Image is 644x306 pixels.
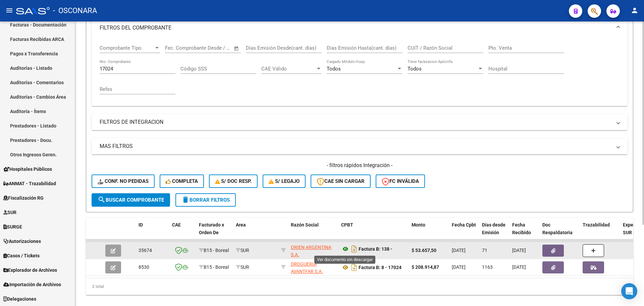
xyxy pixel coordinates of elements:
button: S/ legajo [263,174,306,188]
strong: Factura B: 8 - 17024 [359,265,401,270]
span: 8530 [139,264,149,270]
button: Open calendar [233,45,240,52]
div: FILTROS DEL COMPROBANTE [92,39,628,106]
span: SUR [236,264,249,270]
button: CAE SIN CARGAR [311,174,371,188]
mat-expansion-panel-header: FILTROS DE INTEGRACION [92,114,628,130]
i: Descargar documento [350,244,359,254]
mat-panel-title: MAS FILTROS [100,143,611,150]
span: SUR [3,209,16,216]
span: Fecha Recibido [512,222,531,235]
mat-expansion-panel-header: FILTROS DEL COMPROBANTE [92,17,628,39]
span: SUR [236,248,249,253]
span: Monto [412,222,425,227]
datatable-header-cell: ID [136,218,169,247]
span: Completa [166,178,198,184]
span: Casos / Tickets [3,252,40,259]
span: Delegaciones [3,295,36,303]
span: FC Inválida [382,178,419,184]
span: S/ Doc Resp. [215,178,252,184]
span: - OSCONARA [53,3,97,18]
span: Trazabilidad [583,222,610,227]
div: Open Intercom Messenger [621,283,637,299]
span: Borrar Filtros [181,197,230,203]
span: SURGE [3,223,22,231]
span: S/ legajo [269,178,300,184]
span: Razón Social [291,222,319,227]
span: Todos [327,66,341,72]
span: ANMAT - Trazabilidad [3,180,56,187]
strong: $ 53.657,50 [412,248,436,253]
span: Explorador de Archivos [3,266,57,274]
datatable-header-cell: Razón Social [288,218,338,247]
span: 1163 [482,264,493,270]
span: Area [236,222,246,227]
span: Doc Respaldatoria [542,222,573,235]
mat-panel-title: FILTROS DEL COMPROBANTE [100,24,611,32]
button: Borrar Filtros [175,193,236,207]
span: Importación de Archivos [3,281,61,288]
span: B15 - Boreal [204,248,229,253]
span: ID [139,222,143,227]
input: Fecha fin [198,45,231,51]
span: Días desde Emisión [482,222,505,235]
span: Conf. no pedidas [98,178,149,184]
span: 71 [482,248,487,253]
datatable-header-cell: Fecha Cpbt [449,218,479,247]
datatable-header-cell: CPBT [338,218,409,247]
mat-panel-title: FILTROS DE INTEGRACION [100,118,611,126]
span: Fiscalización RG [3,194,44,202]
span: [DATE] [512,264,526,270]
mat-icon: menu [5,6,13,14]
mat-icon: search [98,196,106,204]
span: CPBT [341,222,353,227]
span: CAE Válido [261,66,316,72]
span: 35674 [139,248,152,253]
button: Completa [160,174,204,188]
button: Conf. no pedidas [92,174,155,188]
datatable-header-cell: Facturado x Orden De [196,218,233,247]
span: DROGUERIA AVANTFAR S.A. [291,261,323,274]
datatable-header-cell: CAE [169,218,196,247]
h4: - filtros rápidos Integración - [92,162,628,169]
div: 30708335416 [291,260,336,274]
datatable-header-cell: Doc Respaldatoria [540,218,580,247]
datatable-header-cell: Días desde Emisión [479,218,509,247]
span: [DATE] [452,248,466,253]
input: Fecha inicio [165,45,192,51]
div: 30711534616 [291,244,336,258]
div: 2 total [86,278,633,295]
span: Comprobante Tipo [100,45,154,51]
span: Autorizaciones [3,238,41,245]
datatable-header-cell: Fecha Recibido [509,218,540,247]
span: B15 - Boreal [204,264,229,270]
span: Hospitales Públicos [3,165,52,173]
button: Buscar Comprobante [92,193,170,207]
button: S/ Doc Resp. [209,174,258,188]
i: Descargar documento [350,262,359,273]
span: Todos [408,66,422,72]
span: Fecha Cpbt [452,222,476,227]
span: Buscar Comprobante [98,197,164,203]
span: CAE SIN CARGAR [317,178,365,184]
span: CAE [172,222,181,227]
span: ORIEN ARGENTINA S.A. [291,245,331,258]
strong: Factura B: 138 - 17024 [341,246,392,261]
mat-icon: delete [181,196,190,204]
datatable-header-cell: Area [233,218,278,247]
datatable-header-cell: Trazabilidad [580,218,620,247]
datatable-header-cell: Monto [409,218,449,247]
span: [DATE] [452,264,466,270]
span: [DATE] [512,248,526,253]
mat-expansion-panel-header: MAS FILTROS [92,138,628,154]
span: Facturado x Orden De [199,222,224,235]
button: FC Inválida [376,174,425,188]
mat-icon: person [631,6,639,14]
strong: $ 208.914,87 [412,264,439,270]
